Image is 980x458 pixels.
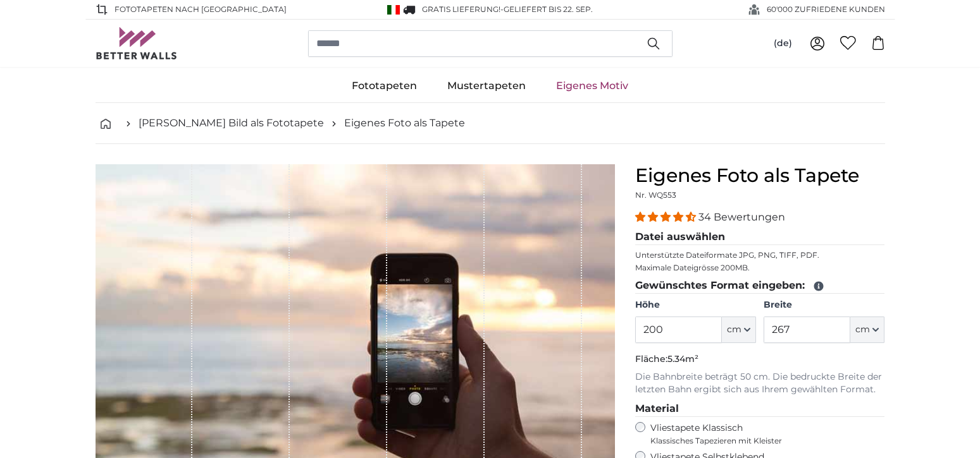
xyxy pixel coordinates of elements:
label: Vliestapete Klassisch [650,422,874,446]
legend: Gewünschtes Format eingeben: [635,278,885,294]
span: 5.34m² [667,353,698,365]
button: cm [722,316,756,343]
img: Betterwalls [96,27,178,59]
a: Eigenes Motiv [541,69,643,102]
a: Fototapeten [337,69,432,102]
legend: Datei auswählen [635,229,885,245]
span: - [500,4,593,14]
img: Italien [387,5,400,15]
label: Höhe [635,299,756,311]
span: 4.32 stars [635,211,698,223]
nav: breadcrumbs [96,103,885,144]
p: Die Bahnbreite beträgt 50 cm. Die bedruckte Breite der letzten Bahn ergibt sich aus Ihrem gewählt... [635,371,885,396]
span: GRATIS Lieferung! [422,4,500,14]
button: cm [850,316,884,343]
span: cm [855,323,870,336]
button: (de) [764,32,802,55]
span: 60'000 ZUFRIEDENE KUNDEN [767,4,885,15]
span: Fototapeten nach [GEOGRAPHIC_DATA] [115,4,287,15]
a: [PERSON_NAME] Bild als Fototapete [139,116,324,131]
span: Klassisches Tapezieren mit Kleister [650,436,874,446]
a: Eigenes Foto als Tapete [344,116,465,131]
p: Maximale Dateigrösse 200MB. [635,263,885,273]
legend: Material [635,401,885,417]
span: Nr. WQ553 [635,190,676,200]
span: cm [727,323,741,336]
a: Mustertapeten [432,69,541,102]
p: Unterstützte Dateiformate JPG, PNG, TIFF, PDF. [635,250,885,260]
label: Breite [764,299,884,311]
span: Geliefert bis 22. Sep. [504,4,593,14]
span: 34 Bewertungen [698,211,785,223]
h1: Eigenes Foto als Tapete [635,164,885,187]
p: Fläche: [635,353,885,366]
